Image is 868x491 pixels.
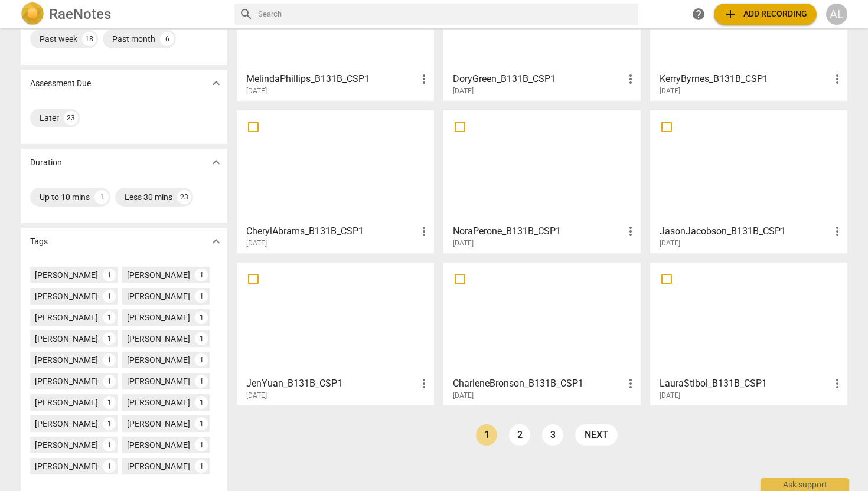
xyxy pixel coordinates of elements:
a: LauraStibol_B131B_CSP1[DATE] [654,267,843,400]
div: 1 [195,396,208,409]
div: 1 [195,438,208,451]
h3: LauraStibol_B131B_CSP1 [660,377,830,391]
span: [DATE] [246,391,267,401]
div: Past week [40,33,77,45]
p: Tags [30,235,48,248]
div: [PERSON_NAME] [127,333,190,345]
div: [PERSON_NAME] [35,418,98,430]
div: 1 [103,417,116,430]
a: CherylAbrams_B131B_CSP1[DATE] [241,114,430,248]
div: 23 [64,111,78,125]
div: [PERSON_NAME] [127,439,190,451]
span: expand_more [209,76,223,90]
span: more_vert [624,377,638,391]
span: more_vert [417,72,431,86]
a: LogoRaeNotes [21,2,225,26]
a: CharleneBronson_B131B_CSP1[DATE] [448,267,637,400]
div: [PERSON_NAME] [35,354,98,366]
div: [PERSON_NAME] [127,460,190,472]
div: [PERSON_NAME] [35,460,98,472]
div: 1 [103,353,116,366]
span: more_vert [830,224,844,238]
span: [DATE] [660,391,680,401]
div: 1 [195,290,208,303]
span: search [239,7,253,21]
div: Ask support [761,478,849,491]
div: [PERSON_NAME] [127,375,190,387]
a: Page 1 is your current page [476,424,497,446]
div: 1 [103,438,116,451]
span: expand_more [209,155,223,169]
div: 1 [94,190,109,204]
div: 1 [103,375,116,388]
h3: MelindaPhillips_B131B_CSP1 [246,72,417,86]
div: [PERSON_NAME] [35,290,98,302]
div: [PERSON_NAME] [35,375,98,387]
div: [PERSON_NAME] [127,418,190,430]
button: Show more [207,153,225,171]
div: Later [40,112,59,124]
h3: DoryGreen_B131B_CSP1 [453,72,624,86]
div: Up to 10 mins [40,191,90,203]
span: expand_more [209,234,223,248]
a: Page 3 [542,424,563,446]
div: 1 [195,332,208,345]
div: Less 30 mins [125,191,172,203]
div: 1 [103,290,116,303]
h3: NoraPerone_B131B_CSP1 [453,224,624,238]
div: 1 [103,460,116,473]
span: [DATE] [660,86,680,96]
div: 1 [103,396,116,409]
div: Past month [112,33,155,45]
div: 1 [103,311,116,324]
div: [PERSON_NAME] [127,269,190,281]
div: [PERSON_NAME] [127,354,190,366]
h3: JasonJacobson_B131B_CSP1 [660,224,830,238]
span: more_vert [830,72,844,86]
img: Logo [21,2,44,26]
button: Show more [207,74,225,92]
span: more_vert [417,224,431,238]
a: next [575,424,618,446]
h3: KerryByrnes_B131B_CSP1 [660,72,830,86]
span: [DATE] [246,86,267,96]
span: [DATE] [453,86,474,96]
p: Assessment Due [30,77,91,90]
div: [PERSON_NAME] [35,269,98,281]
p: Duration [30,156,62,169]
span: more_vert [624,224,638,238]
span: [DATE] [453,391,474,401]
div: 18 [82,32,96,46]
span: more_vert [417,377,431,391]
div: [PERSON_NAME] [127,290,190,302]
span: add [723,7,738,21]
div: [PERSON_NAME] [127,397,190,408]
div: 1 [195,460,208,473]
div: 1 [195,269,208,281]
button: AL [826,4,847,25]
div: 1 [103,269,116,281]
a: JasonJacobson_B131B_CSP1[DATE] [654,114,843,248]
a: NoraPerone_B131B_CSP1[DATE] [448,114,637,248]
div: 1 [195,353,208,366]
div: [PERSON_NAME] [127,312,190,323]
div: 1 [103,332,116,345]
a: Page 2 [509,424,530,446]
span: more_vert [830,377,844,391]
div: 1 [195,311,208,324]
h3: CherylAbrams_B131B_CSP1 [246,224,417,238]
h3: CharleneBronson_B131B_CSP1 [453,377,624,391]
h2: RaeNotes [49,6,111,22]
span: help [691,7,706,21]
a: Help [688,4,709,25]
span: [DATE] [246,238,267,248]
div: 6 [160,32,174,46]
span: more_vert [624,72,638,86]
div: [PERSON_NAME] [35,333,98,345]
div: 23 [177,190,191,204]
div: 1 [195,375,208,388]
div: [PERSON_NAME] [35,397,98,408]
span: Add recording [723,7,807,21]
button: Show more [207,233,225,250]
